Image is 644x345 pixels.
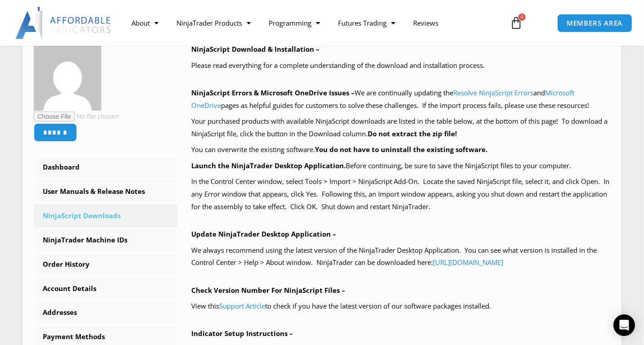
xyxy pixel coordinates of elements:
[219,301,265,310] a: Support Article
[496,10,536,36] a: 0
[567,20,623,27] span: MEMBERS AREA
[191,300,610,313] p: View this to check if you have the latest version of our software packages installed.
[404,13,447,33] a: Reviews
[34,301,178,324] a: Addresses
[613,314,635,336] div: Open Intercom Messenger
[34,277,178,300] a: Account Details
[191,115,610,140] p: Your purchased products with available NinjaScript downloads are listed in the table below, at th...
[191,286,345,295] b: Check Version Number For NinjaScript Files –
[191,45,320,54] b: NinjaScript Download & Installation –
[433,258,503,267] a: [URL][DOMAIN_NAME]
[34,204,178,228] a: NinjaScript Downloads
[34,229,178,252] a: NinjaTrader Machine IDs
[122,13,503,33] nav: Menu
[315,145,487,154] b: You do not have to uninstall the existing software.
[34,180,178,203] a: User Manuals & Release Notes
[34,253,178,276] a: Order History
[191,229,336,238] b: Update NinjaTrader Desktop Application –
[191,88,574,110] a: Microsoft OneDrive
[191,161,346,170] b: Launch the NinjaTrader Desktop Application.
[557,14,632,32] a: MEMBERS AREA
[122,13,167,33] a: About
[191,143,610,156] p: You can overwrite the existing software.
[191,160,610,172] p: Before continuing, be sure to save the NinjaScript files to your computer.
[329,13,404,33] a: Futures Trading
[453,88,533,97] a: Resolve NinjaScript Errors
[191,88,355,97] b: NinjaScript Errors & Microsoft OneDrive Issues –
[167,13,260,33] a: NinjaTrader Products
[34,156,178,179] a: Dashboard
[34,43,101,111] img: 9c007470d5956de4e8f55fa3351ad3cfd1a8d9b999f104e5f299cb0e5ace10b2
[191,87,610,112] p: We are continually updating the and pages as helpful guides for customers to solve these challeng...
[260,13,329,33] a: Programming
[191,59,610,72] p: Please read everything for a complete understanding of the download and installation process.
[518,13,526,21] span: 0
[368,129,457,138] b: Do not extract the zip file!
[191,244,610,269] p: We always recommend using the latest version of the NinjaTrader Desktop Application. You can see ...
[191,175,610,213] p: In the Control Center window, select Tools > Import > NinjaScript Add-On. Locate the saved NinjaS...
[191,329,293,338] b: Indicator Setup Instructions –
[15,7,112,39] img: LogoAI | Affordable Indicators – NinjaTrader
